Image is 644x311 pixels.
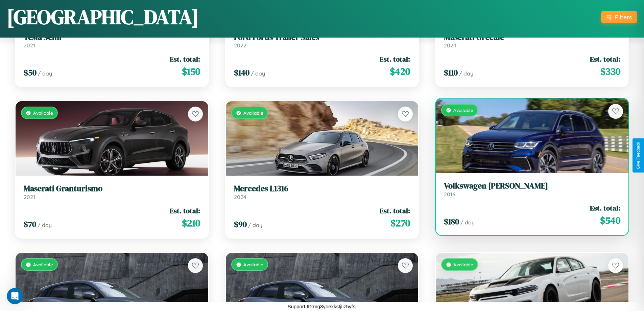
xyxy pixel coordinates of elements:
[38,222,52,228] span: / day
[590,54,620,64] span: Est. total:
[170,54,200,64] span: Est. total:
[459,70,473,77] span: / day
[460,219,475,226] span: / day
[170,206,200,216] span: Est. total:
[390,65,410,78] span: $ 420
[453,262,473,267] span: Available
[601,11,637,23] button: Filters
[251,70,265,77] span: / day
[182,65,200,78] span: $ 150
[590,203,620,213] span: Est. total:
[243,110,263,116] span: Available
[444,42,456,49] span: 2024
[38,70,52,77] span: / day
[243,262,263,267] span: Available
[24,67,37,78] span: $ 50
[24,42,35,49] span: 2021
[615,14,632,21] div: Filters
[390,216,410,230] span: $ 270
[234,194,246,200] span: 2024
[234,184,410,194] h3: Mercedes L1316
[182,216,200,230] span: $ 210
[24,219,36,230] span: $ 70
[444,191,455,198] span: 2016
[380,206,410,216] span: Est. total:
[444,67,458,78] span: $ 110
[234,184,410,200] a: Mercedes L13162024
[444,181,620,191] h3: Volkswagen [PERSON_NAME]
[444,216,459,227] span: $ 180
[636,142,641,169] div: Give Feedback
[444,32,620,49] a: Maserati Grecale2024
[24,194,35,200] span: 2021
[248,222,262,228] span: / day
[600,65,620,78] span: $ 330
[453,107,473,113] span: Available
[600,214,620,227] span: $ 540
[7,3,199,31] h1: [GEOGRAPHIC_DATA]
[7,288,23,304] iframe: Intercom live chat
[444,181,620,198] a: Volkswagen [PERSON_NAME]2016
[234,42,246,49] span: 2022
[24,184,200,194] h3: Maserati Granturismo
[33,110,53,116] span: Available
[24,184,200,200] a: Maserati Granturismo2021
[234,219,247,230] span: $ 90
[287,302,356,311] p: Support ID: mg3yoexkstjliz5yfsj
[234,32,410,49] a: Ford Fords Trailer Sales2022
[380,54,410,64] span: Est. total:
[33,262,53,267] span: Available
[24,32,200,49] a: Tesla Semi2021
[234,67,249,78] span: $ 140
